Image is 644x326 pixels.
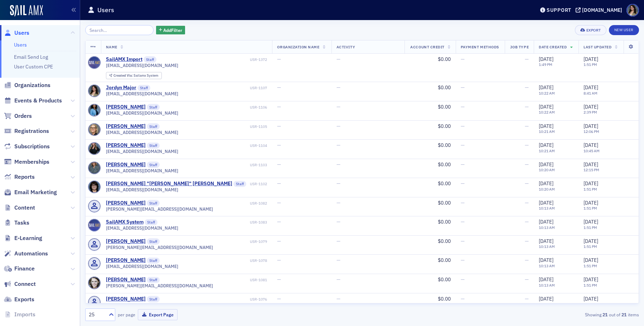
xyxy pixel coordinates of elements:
span: Staff [147,238,160,245]
time: 1:51 PM [584,263,597,268]
span: Events & Products [14,97,62,105]
span: [PERSON_NAME][EMAIL_ADDRESS][DOMAIN_NAME] [106,283,213,288]
span: $0.00 [438,257,451,263]
span: [DATE] [539,104,553,110]
span: [DATE] [539,84,553,91]
time: 1:51 PM [584,244,597,249]
span: Staff [233,181,246,187]
span: — [277,276,281,283]
span: [EMAIL_ADDRESS][DOMAIN_NAME] [106,225,178,231]
div: USR-1081 [161,278,267,282]
div: Sailamx System [113,74,158,78]
span: Users [14,29,29,37]
div: USR-1372 [158,57,267,62]
label: per page [118,311,135,318]
a: Memberships [4,158,49,166]
span: — [461,142,465,148]
span: [DATE] [539,276,553,283]
span: — [461,161,465,168]
a: Automations [4,250,48,258]
span: — [525,84,529,91]
span: — [525,200,529,206]
span: Organizations [14,81,50,89]
a: Events & Products [4,97,62,105]
div: USR-1104 [161,143,267,148]
a: [PERSON_NAME] [106,200,146,206]
div: Showing out of items [459,311,639,318]
time: 10:13 AM [539,225,555,230]
span: [DATE] [539,257,553,263]
span: — [336,84,340,91]
span: [PERSON_NAME][EMAIL_ADDRESS][DOMAIN_NAME] [106,302,213,308]
a: [PERSON_NAME] [106,277,146,283]
span: — [277,142,281,148]
time: 10:22 AM [539,110,555,115]
span: [EMAIL_ADDRESS][DOMAIN_NAME] [106,91,178,96]
img: SailAMX [10,5,43,16]
time: 1:51 PM [584,187,597,192]
time: 12:06 PM [584,129,599,134]
span: $0.00 [438,56,451,62]
span: — [525,219,529,225]
div: Created Via: Sailamx System [106,72,162,80]
div: USR-1103 [161,163,267,167]
time: 1:51 PM [584,302,597,307]
span: — [525,238,529,244]
time: 1:51 PM [584,283,597,288]
span: $0.00 [438,219,451,225]
span: — [277,104,281,110]
span: [DATE] [539,219,553,225]
span: Automations [14,250,48,258]
span: Staff [147,277,160,283]
span: Add Filter [163,27,182,33]
span: — [461,276,465,283]
a: Subscriptions [4,143,50,150]
span: Finance [14,265,35,273]
span: — [525,104,529,110]
span: — [461,84,465,91]
time: 1:51 PM [584,62,597,67]
span: — [461,219,465,225]
a: Tasks [4,219,29,227]
span: [PERSON_NAME][EMAIL_ADDRESS][DOMAIN_NAME] [106,206,213,212]
div: USR-1082 [161,201,267,206]
span: — [277,200,281,206]
span: $0.00 [438,84,451,91]
a: Content [4,204,35,212]
div: Support [547,7,571,13]
span: Payment Methods [461,44,499,49]
div: USR-1106 [161,105,267,110]
time: 10:21 AM [539,129,555,134]
time: 8:41 AM [584,91,597,96]
span: — [277,180,281,187]
button: [DOMAIN_NAME] [576,8,625,13]
time: 10:45 AM [584,148,600,153]
span: — [336,123,340,129]
div: [PERSON_NAME] [106,104,146,110]
span: — [461,296,465,302]
span: Name [106,44,117,49]
div: SailAMX System [106,219,144,225]
span: Staff [144,56,156,63]
span: — [277,123,281,129]
span: — [336,257,340,263]
span: [DATE] [584,56,598,62]
button: AddFilter [156,26,185,35]
span: [EMAIL_ADDRESS][DOMAIN_NAME] [106,110,178,116]
span: [DATE] [584,238,598,244]
h1: Users [97,6,114,14]
input: Search… [85,25,154,35]
span: [DATE] [584,84,598,91]
span: $0.00 [438,161,451,168]
span: Job Type [510,44,529,49]
time: 2:39 PM [584,110,597,115]
span: — [277,296,281,302]
a: Users [4,29,29,37]
div: USR-1083 [159,220,267,225]
a: SailAMX Import [106,56,142,63]
time: 10:13 AM [539,244,555,249]
a: [PERSON_NAME] [106,123,146,130]
span: Staff [147,200,160,206]
div: [PERSON_NAME] [106,257,146,264]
